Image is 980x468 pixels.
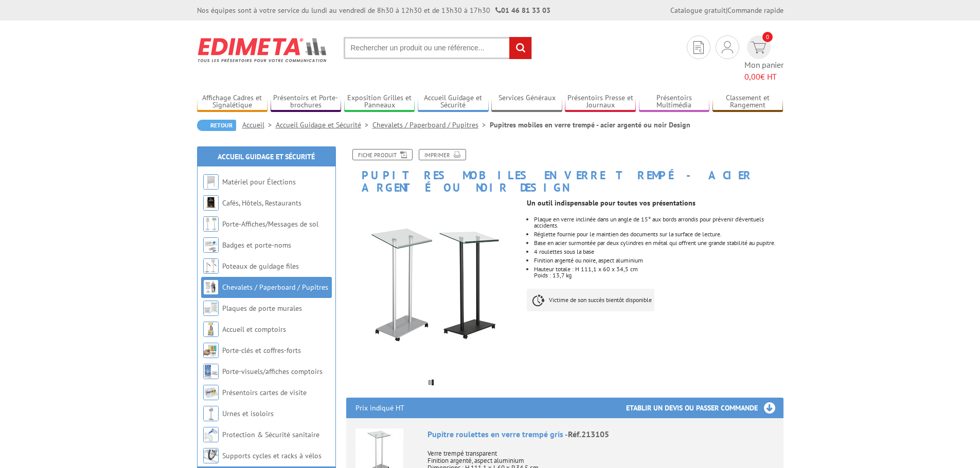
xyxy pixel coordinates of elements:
[670,5,783,15] div: |
[509,37,531,59] input: rechercher
[222,198,301,208] a: Cafés, Hôtels, Restaurants
[534,266,783,278] p: Hauteur totale : H 111,1 x 60 x 34,5 cm Poids : 13,7 kg
[222,219,318,229] a: Porte-Affiches/Messages de sol
[222,388,307,397] a: Présentoirs cartes de visite
[203,343,219,358] img: Porte-clés et coffres-forts
[372,120,490,129] a: Chevalets / Paperboard / Pupitres
[693,41,704,54] img: devis rapide
[203,448,219,463] img: Supports cycles et racks à vélos
[491,93,562,110] a: Services Généraux
[670,6,726,15] a: Catalogue gratuit
[222,346,301,355] a: Porte-clés et coffres-forts
[222,430,319,439] a: Protection & Sécurité sanitaire
[203,195,219,211] img: Cafés, Hôtels, Restaurants
[744,71,760,82] span: 0,00
[744,59,783,83] span: Mon panier
[203,427,219,442] img: Protection & Sécurité sanitaire
[344,37,532,59] input: Rechercher un produit ou une référence...
[534,257,783,264] li: Finition argenté ou noire, aspect aluminium
[338,149,791,194] h1: Pupitres mobiles en verre trempé - acier argenté ou noir Design
[222,261,299,271] a: Poteaux de guidage files
[527,289,654,311] p: Victime de son succès bientôt disponible
[276,120,372,129] a: Accueil Guidage et Sécurité
[751,42,766,53] img: devis rapide
[222,409,274,418] a: Urnes et isoloirs
[222,283,328,292] a: Chevalets / Paperboard / Pupitres
[203,279,219,295] img: Chevalets / Paperboard / Pupitres
[222,240,291,250] a: Badges et porte-noms
[203,322,219,337] img: Accueil et comptoirs
[534,240,783,246] li: Base en acier surmontée par deux cylindres en métal qui offrent une grande stabilité au pupitre.
[197,93,268,110] a: Affichage Cadres et Signalétique
[203,385,219,400] img: Présentoirs cartes de visite
[355,398,404,418] p: Prix indiqué HT
[418,93,489,110] a: Accueil Guidage et Sécurité
[203,406,219,421] img: Urnes et isoloirs
[344,93,415,110] a: Exposition Grilles et Panneaux
[203,237,219,253] img: Badges et porte-noms
[222,177,296,186] a: Matériel pour Élections
[242,120,276,129] a: Accueil
[203,301,219,316] img: Plaques de porte murales
[203,216,219,232] img: Porte-Affiches/Messages de sol
[626,398,783,418] h3: Etablir un devis ou passer commande
[744,71,783,83] span: € HT
[203,174,219,190] img: Matériel pour Élections
[568,429,609,439] span: Réf.213105
[197,31,328,69] img: Edimeta
[727,6,783,15] a: Commande rapide
[222,367,323,376] a: Porte-visuels/affiches comptoirs
[639,93,710,110] a: Présentoirs Multimédia
[495,6,550,15] strong: 01 46 81 33 03
[490,120,690,130] li: Pupitres mobiles en verre trempé - acier argenté ou noir Design
[534,216,783,229] li: Plaque en verre inclinée dans un angle de 15° aux bords arrondis pour prévenir d’éventuels accide...
[712,93,783,110] a: Classement et Rangement
[419,149,466,160] a: Imprimer
[534,231,783,237] li: Réglette fournie pour le maintien des documents sur la surface de lecture.
[565,93,636,110] a: Présentoirs Presse et Journaux
[197,5,550,15] div: Nos équipes sont à votre service du lundi au vendredi de 8h30 à 12h30 et de 13h30 à 17h30
[744,35,783,83] a: devis rapide 0 Mon panier 0,00€ HT
[762,32,773,42] span: 0
[352,149,413,160] a: Fiche produit
[197,120,236,131] a: Retour
[722,41,733,53] img: devis rapide
[222,304,302,313] a: Plaques de porte murales
[218,152,315,161] a: Accueil Guidage et Sécurité
[346,199,520,372] img: 213105-213106_podium_en_verre_trempe_sans_tole.jpg
[203,364,219,379] img: Porte-visuels/affiches comptoirs
[222,325,286,334] a: Accueil et comptoirs
[527,198,696,208] strong: Un outil indispensable pour toutes vos présentations
[222,451,322,460] a: Supports cycles et racks à vélos
[203,258,219,274] img: Poteaux de guidage files
[534,249,783,255] li: 4 roulettes sous la base
[427,428,774,440] div: Pupitre roulettes en verre trempé gris -
[271,93,342,110] a: Présentoirs et Porte-brochures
